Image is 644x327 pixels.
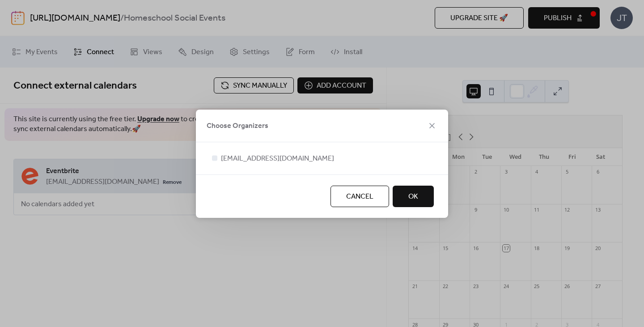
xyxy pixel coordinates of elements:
button: OK [393,186,434,207]
span: Choose Organizers [207,121,268,132]
span: Cancel [346,191,373,202]
span: [EMAIL_ADDRESS][DOMAIN_NAME] [221,153,334,164]
button: Cancel [330,186,389,207]
span: OK [408,191,418,202]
